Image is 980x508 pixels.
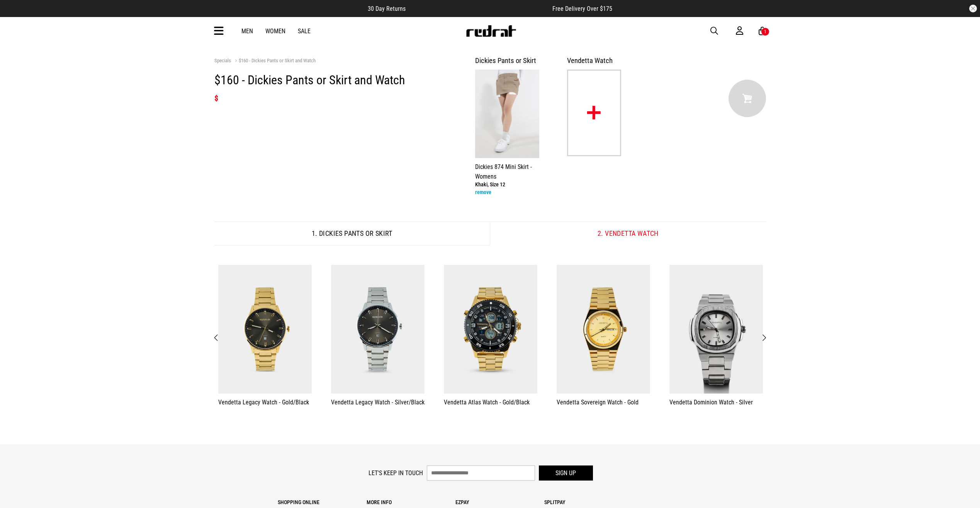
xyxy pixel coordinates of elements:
[444,265,537,394] img: Vendetta Atlas Watch - Gold/black in Multi
[367,499,455,505] p: More Info
[214,94,445,103] h2: $
[298,27,311,35] a: Sale
[465,25,516,37] img: Redrat logo
[557,397,639,407] a: Vendetta Sovereign Watch - Gold
[475,181,552,188] p: Khaki, Size 12
[265,27,285,35] a: Women
[331,265,425,394] img: Vendetta Legacy Watch - Silver/black in Silver
[455,499,544,505] p: Ezpay
[475,70,539,158] img: Dickies 874 Mini Skirt - Womens in Brown
[557,265,650,394] img: Vendetta Sovereign Watch - Gold in Gold
[214,73,445,87] h1: $160 - Dickies Pants or Skirt and Watch
[214,222,490,245] button: 1. Dickies Pants or Skirt
[278,499,367,505] p: Shopping Online
[233,58,316,65] a: $160 - Dickies Pants or Skirt and Watch
[214,58,231,63] a: Specials
[759,27,766,35] a: 1
[475,56,552,65] h3: Dickies Pants or Skirt
[212,333,221,343] button: Previous
[544,499,633,505] p: Splitpay
[669,397,753,407] a: Vendetta Dominion Watch - Silver
[552,5,612,12] span: Free Delivery Over $175
[444,397,530,407] a: Vendetta Atlas Watch - Gold/Black
[539,465,593,481] button: Sign up
[490,222,766,245] button: 2. Vendetta Watch
[764,29,766,34] div: 1
[241,27,253,35] a: Men
[218,397,309,407] a: Vendetta Legacy Watch - Gold/Black
[669,265,763,394] img: Vendetta Dominion Watch - Silver in Silver
[331,397,425,407] a: Vendetta Legacy Watch - Silver/Black
[567,56,644,65] h3: Vendetta Watch
[368,5,406,12] span: 30 Day Returns
[475,188,491,197] button: remove
[369,469,423,477] label: Let's keep in touch
[421,5,537,12] iframe: Customer reviews powered by Trustpilot
[218,265,312,394] img: Vendetta Legacy Watch - Gold/black in Multi
[6,3,29,26] button: Open LiveChat chat widget
[475,162,552,181] a: Dickies 874 Mini Skirt - Womens
[759,333,769,343] button: Next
